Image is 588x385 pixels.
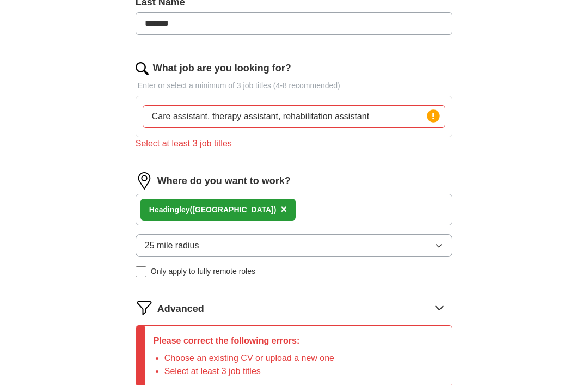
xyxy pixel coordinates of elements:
[145,240,199,253] span: 25 mile radius
[149,206,179,215] strong: Heading
[136,300,153,317] img: filter
[153,62,291,76] label: What job are you looking for?
[136,63,149,76] img: search.png
[136,173,153,190] img: location.png
[280,204,287,216] span: ×
[164,365,334,378] li: Select at least 3 job titles
[143,106,445,129] input: Type a job title and press enter
[280,202,287,218] button: ×
[157,302,204,317] span: Advanced
[136,81,452,92] p: Enter or select a minimum of 3 job titles (4-8 recommended)
[157,174,291,189] label: Where do you want to work?
[190,206,277,215] span: ([GEOGRAPHIC_DATA])
[154,335,334,348] p: Please correct the following errors:
[136,235,452,258] button: 25 mile radius
[149,205,277,216] div: ley
[164,352,334,365] li: Choose an existing CV or upload a new one
[136,138,452,151] div: Select at least 3 job titles
[151,266,255,278] span: Only apply to fully remote roles
[136,267,146,278] input: Only apply to fully remote roles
